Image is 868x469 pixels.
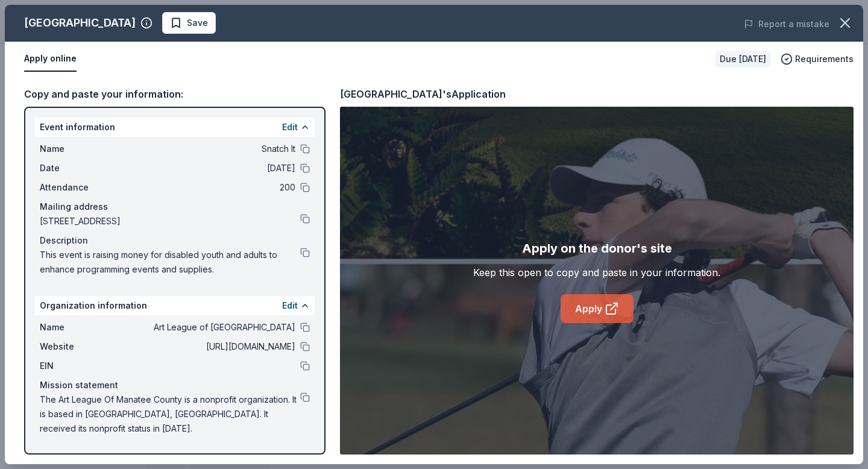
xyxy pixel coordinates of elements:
[40,248,300,277] span: This event is raising money for disabled youth and adults to enhance programming events and suppl...
[282,298,298,313] button: Edit
[522,239,672,258] div: Apply on the donor's site
[744,17,829,31] button: Report a mistake
[24,86,325,102] div: Copy and paste your information:
[715,51,771,68] div: Due [DATE]
[40,339,121,354] span: Website
[121,142,295,156] span: Snatch It
[121,339,295,354] span: [URL][DOMAIN_NAME]
[40,180,121,195] span: Attendance
[795,52,854,66] span: Requirements
[187,16,208,30] span: Save
[340,86,506,102] div: [GEOGRAPHIC_DATA]'s Application
[282,120,298,134] button: Edit
[40,200,310,214] div: Mailing address
[162,12,216,34] button: Save
[561,294,634,323] a: Apply
[24,46,77,72] button: Apply online
[40,161,121,175] span: Date
[35,118,315,137] div: Event information
[24,13,136,33] div: [GEOGRAPHIC_DATA]
[40,392,300,436] span: The Art League Of Manatee County is a nonprofit organization. It is based in [GEOGRAPHIC_DATA], [...
[121,180,295,195] span: 200
[121,161,295,175] span: [DATE]
[35,296,315,315] div: Organization information
[121,320,295,335] span: Art League of [GEOGRAPHIC_DATA]
[40,359,121,373] span: EIN
[781,52,854,66] button: Requirements
[40,320,121,335] span: Name
[40,142,121,156] span: Name
[40,378,310,392] div: Mission statement
[40,214,300,228] span: [STREET_ADDRESS]
[40,233,310,248] div: Description
[473,265,720,280] div: Keep this open to copy and paste in your information.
